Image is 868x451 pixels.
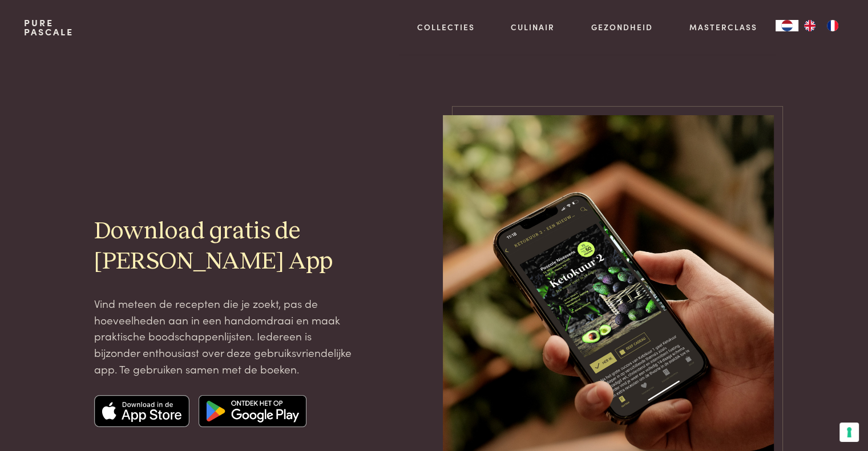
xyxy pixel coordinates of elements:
a: PurePascale [24,18,74,36]
p: Vind meteen de recepten die je zoekt, pas de hoeveelheden aan in een handomdraai en maak praktisc... [94,295,356,377]
a: Collecties [417,21,475,33]
div: Language [776,20,798,31]
a: EN [798,20,821,31]
a: Masterclass [689,21,757,33]
img: Google app store [199,395,306,427]
button: Uw voorkeuren voor toestemming voor trackingtechnologieën [839,422,859,442]
ul: Language list [798,20,844,31]
h2: Download gratis de [PERSON_NAME] App [94,217,356,277]
a: Culinair [511,21,555,33]
a: FR [821,20,844,31]
img: Apple app store [94,395,190,427]
a: NL [776,20,798,31]
a: Gezondheid [591,21,653,33]
aside: Language selected: Nederlands [776,20,844,31]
